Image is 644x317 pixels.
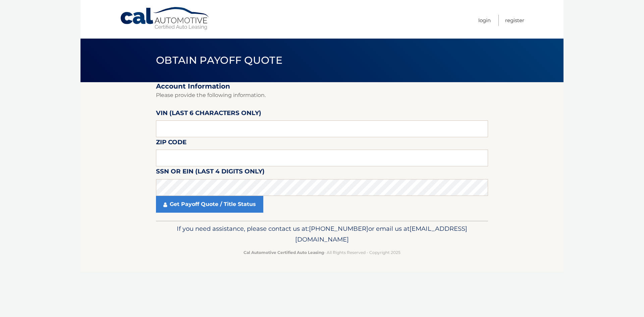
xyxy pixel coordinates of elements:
label: Zip Code [156,137,186,150]
p: Please provide the following information. [156,91,488,100]
span: [PHONE_NUMBER] [309,225,368,232]
p: If you need assistance, please contact us at: or email us at [160,223,484,245]
p: - All Rights Reserved - Copyright 2025 [160,249,484,256]
label: SSN or EIN (last 4 digits only) [156,166,265,179]
a: Get Payoff Quote / Title Status [156,196,263,213]
a: Login [478,15,491,26]
a: Register [505,15,524,26]
span: Obtain Payoff Quote [156,54,282,66]
label: VIN (last 6 characters only) [156,108,261,120]
h2: Account Information [156,82,488,91]
strong: Cal Automotive Certified Auto Leasing [244,250,324,255]
a: Cal Automotive [120,7,210,31]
